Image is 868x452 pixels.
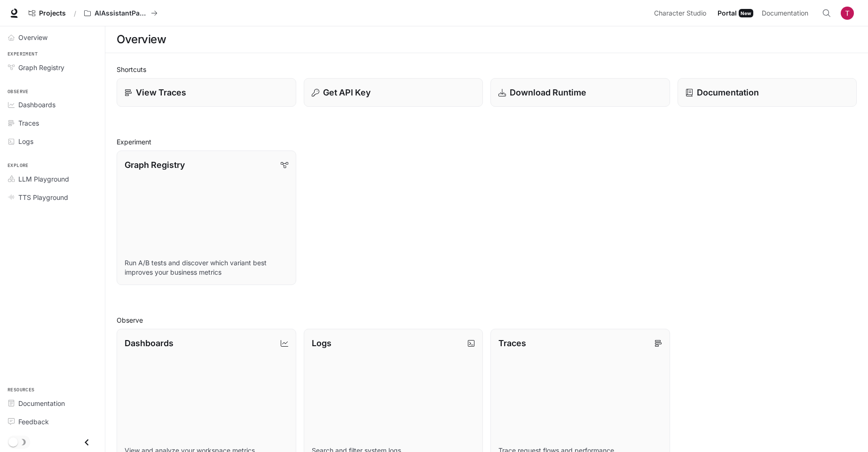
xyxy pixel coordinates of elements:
[4,189,101,206] a: TTS Playground
[117,30,166,49] h1: Overview
[76,433,97,452] button: Close drawer
[95,9,147,17] p: AIAssistantPackage_LRL
[18,118,39,128] span: Traces
[4,413,101,430] a: Feedback
[4,115,101,131] a: Traces
[678,78,857,107] a: Documentation
[304,78,483,107] button: Get API Key
[18,192,68,202] span: TTS Playground
[654,8,706,19] span: Character Studio
[125,258,288,277] p: Run A/B tests and discover which variant best improves your business metrics
[4,171,101,187] a: LLM Playground
[4,96,101,113] a: Dashboards
[4,395,101,412] a: Documentation
[312,337,331,349] p: Logs
[498,337,526,349] p: Traces
[323,86,371,99] p: Get API Key
[125,337,174,349] p: Dashboards
[4,133,101,150] a: Logs
[117,151,296,285] a: Graph RegistryRun A/B tests and discover which variant best improves your business metrics
[39,9,66,17] span: Projects
[4,59,101,76] a: Graph Registry
[70,8,80,18] div: /
[117,315,857,325] h2: Observe
[650,4,713,23] a: Character Studio
[8,436,18,447] span: Dark mode toggle
[739,9,753,17] div: New
[817,4,836,23] button: Open Command Menu
[18,32,47,42] span: Overview
[24,4,70,23] a: Go to projects
[18,417,49,427] span: Feedback
[718,8,737,19] span: Portal
[697,86,759,99] p: Documentation
[714,4,757,23] a: PortalNew
[117,64,857,74] h2: Shortcuts
[18,136,33,146] span: Logs
[125,159,185,171] p: Graph Registry
[18,398,65,408] span: Documentation
[758,4,815,23] a: Documentation
[762,8,808,19] span: Documentation
[80,4,162,23] button: All workspaces
[838,4,857,23] button: User avatar
[510,86,586,99] p: Download Runtime
[18,174,69,184] span: LLM Playground
[4,29,101,46] a: Overview
[117,78,296,107] a: View Traces
[490,78,670,107] a: Download Runtime
[18,100,55,110] span: Dashboards
[117,137,857,147] h2: Experiment
[136,86,186,99] p: View Traces
[841,7,854,20] img: User avatar
[18,63,64,72] span: Graph Registry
